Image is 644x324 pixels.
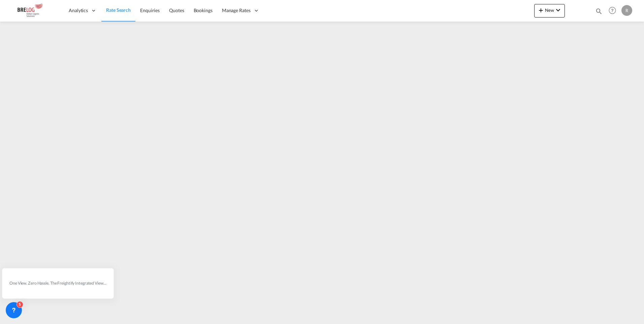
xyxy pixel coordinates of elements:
[595,7,603,15] md-icon: icon-magnify
[537,7,562,13] span: New
[222,7,251,14] span: Manage Rates
[554,6,562,14] md-icon: icon-chevron-down
[194,7,213,13] span: Bookings
[69,7,88,14] span: Analytics
[140,7,160,13] span: Enquiries
[607,5,621,17] div: Help
[607,5,618,16] span: Help
[621,5,632,16] div: R
[169,7,184,13] span: Quotes
[534,4,565,18] button: icon-plus 400-fgNewicon-chevron-down
[595,7,603,18] div: icon-magnify
[10,3,56,18] img: daae70a0ee2511ecb27c1fb462fa6191.png
[537,6,545,14] md-icon: icon-plus 400-fg
[106,7,131,13] span: Rate Search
